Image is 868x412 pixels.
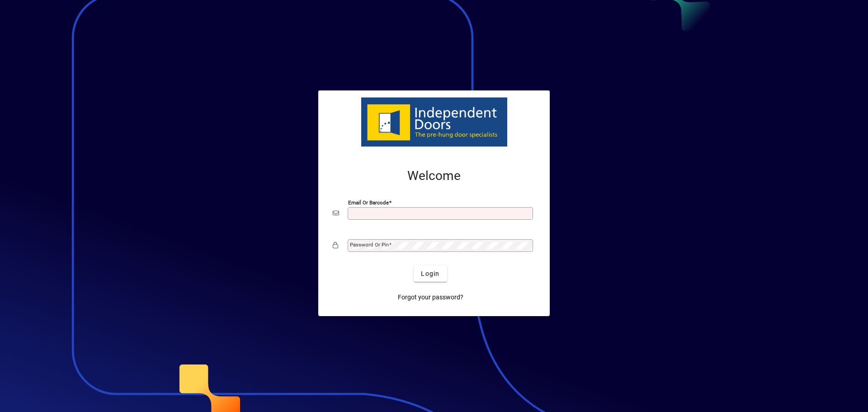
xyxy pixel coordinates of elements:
a: Forgot your password? [394,289,467,305]
mat-label: Email or Barcode [348,199,389,206]
button: Login [414,265,447,282]
mat-label: Password or Pin [350,242,389,248]
span: Login [421,269,439,279]
span: Forgot your password? [398,293,463,302]
h2: Welcome [333,168,535,184]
